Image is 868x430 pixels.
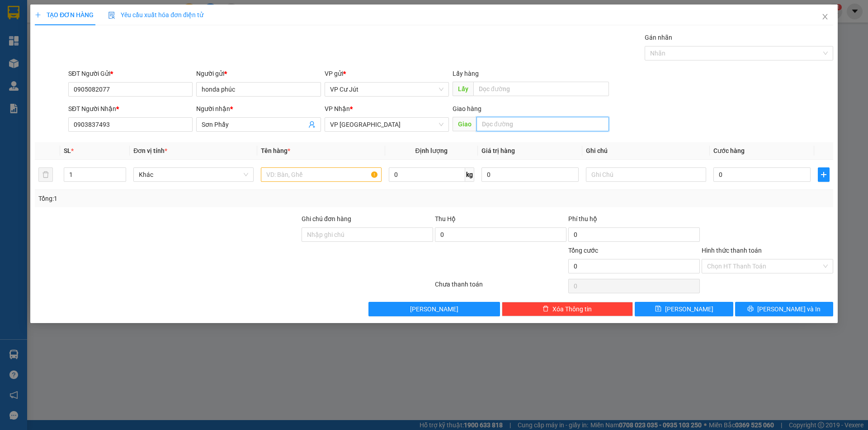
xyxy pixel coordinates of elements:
[821,13,829,20] span: close
[476,117,609,131] input: Dọc đường
[645,34,672,41] label: Gán nhãn
[8,9,22,18] span: Gửi:
[86,47,99,56] span: DĐ:
[8,18,80,40] div: Em Lan - [PERSON_NAME]
[68,69,193,79] div: SĐT Người Gửi
[586,167,706,182] input: Ghi Chú
[108,11,203,18] span: Yêu cầu xuất hóa đơn điện tử
[481,167,579,182] input: 0
[196,69,321,79] div: Người gửi
[435,215,456,222] span: Thu Hộ
[434,279,567,295] div: Chưa thanh toán
[86,18,217,29] div: Chị Doanh
[64,147,71,154] span: SL
[453,82,473,96] span: Lấy
[86,9,108,18] span: Nhận:
[368,302,500,316] button: [PERSON_NAME]
[108,12,115,19] img: icon
[415,147,448,154] span: Định lượng
[757,304,821,314] span: [PERSON_NAME] và In
[568,214,700,227] div: Phí thu hộ
[86,8,217,18] div: VP Cư Jút
[812,5,838,30] button: Close
[139,168,248,181] span: Khác
[330,83,443,96] span: VP Cư Jút
[133,147,167,154] span: Đơn vị tính
[325,105,350,112] span: VP Nhận
[665,304,713,314] span: [PERSON_NAME]
[302,227,433,242] input: Ghi chú đơn hàng
[453,105,481,112] span: Giao hàng
[552,304,592,314] span: Xóa Thông tin
[713,147,745,154] span: Cước hàng
[330,118,443,131] span: VP Sài Gòn
[8,8,80,18] div: VP Cư Jút
[818,167,830,182] button: plus
[747,305,754,313] span: printer
[325,69,449,79] div: VP gửi
[86,29,217,42] div: 0935292007
[453,117,476,131] span: Giao
[410,304,458,314] span: [PERSON_NAME]
[582,142,710,160] th: Ghi chú
[8,40,80,53] div: 0962732774
[261,147,290,154] span: Tên hàng
[735,302,833,316] button: printer[PERSON_NAME] và In
[481,147,515,154] span: Giá trị hàng
[702,247,762,254] label: Hình thức thanh toán
[302,215,351,222] label: Ghi chú đơn hàng
[86,42,217,74] span: Gửi về trạm cuối [GEOGRAPHIC_DATA]
[473,82,609,96] input: Dọc đường
[261,167,381,182] input: VD: Bàn, Ghế
[542,305,549,313] span: delete
[68,104,193,114] div: SĐT Người Nhận
[655,305,661,313] span: save
[502,302,633,316] button: deleteXóa Thông tin
[35,12,41,18] span: plus
[453,70,479,77] span: Lấy hàng
[196,104,321,114] div: Người nhận
[818,171,829,178] span: plus
[35,11,94,18] span: TẠO ĐƠN HÀNG
[568,247,598,254] span: Tổng cước
[38,167,53,182] button: delete
[308,121,316,128] span: user-add
[465,167,474,182] span: kg
[635,302,733,316] button: save[PERSON_NAME]
[38,194,335,203] div: Tổng: 1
